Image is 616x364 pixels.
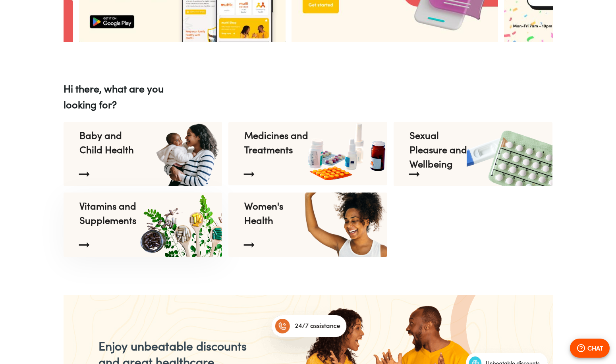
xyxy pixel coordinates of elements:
[409,128,474,157] p: Sexual Pleasure and Wellbeing
[467,122,553,186] img: Sexual Pleasure and Wellbeing
[137,122,223,186] img: Baby and Child Health
[244,199,309,227] p: Women's Health
[79,128,144,157] p: Baby and Child Health
[244,128,309,157] p: Medicines and Treatments
[64,81,553,112] p: Hi there, what are you looking for?
[228,193,387,257] a: Women's HealthWomen's Health
[301,122,388,180] img: Medicines and Treatments
[394,122,552,186] a: Sexual Pleasure and WellbeingSexual Pleasure and Wellbeing
[64,122,222,186] a: Baby and Child HealthBaby and Child Health
[301,193,388,257] img: Women's Health
[228,122,387,185] a: Medicines and TreatmentsMedicines and Treatments
[570,339,610,358] button: CHAT
[587,343,603,353] p: CHAT
[79,199,144,227] p: Vitamins and Supplements
[64,193,222,257] a: Vitamins and SupplementsVitamins and Supplements
[137,193,223,257] img: Vitamins and Supplements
